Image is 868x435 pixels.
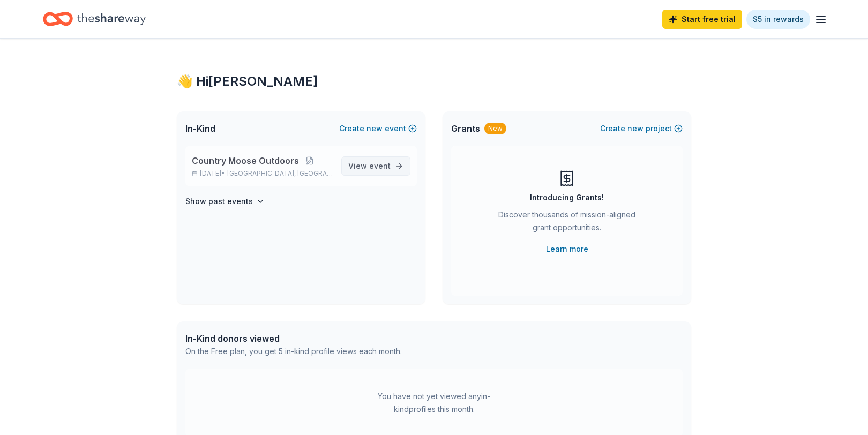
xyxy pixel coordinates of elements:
[494,208,640,238] div: Discover thousands of mission-aligned grant opportunities.
[366,122,383,135] span: new
[192,154,299,167] span: Country Moose Outdoors
[600,122,683,135] button: Createnewproject
[369,161,391,170] span: event
[746,10,810,29] a: $5 in rewards
[185,332,402,345] div: In-Kind donors viewed
[185,195,253,208] h4: Show past events
[627,122,643,135] span: new
[227,169,333,178] span: [GEOGRAPHIC_DATA], [GEOGRAPHIC_DATA]
[341,156,410,176] a: View event
[451,122,480,135] span: Grants
[185,122,215,135] span: In-Kind
[339,122,417,135] button: Createnewevent
[530,191,604,204] div: Introducing Grants!
[348,160,391,172] span: View
[662,10,742,29] a: Start free trial
[192,169,333,178] p: [DATE] •
[484,123,506,134] div: New
[43,6,146,32] a: Home
[177,73,691,90] div: 👋 Hi [PERSON_NAME]
[185,345,402,358] div: On the Free plan, you get 5 in-kind profile views each month.
[546,243,588,256] a: Learn more
[367,390,501,416] div: You have not yet viewed any in-kind profiles this month.
[185,195,265,208] button: Show past events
